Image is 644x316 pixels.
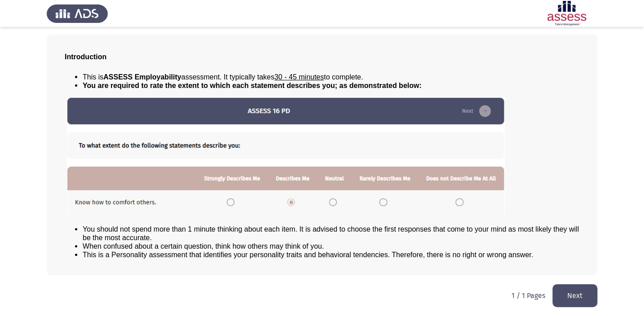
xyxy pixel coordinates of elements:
span: This is assessment. It typically takes to complete. [83,73,363,81]
img: Assessment logo of ASSESS Employability - EBI [536,1,597,26]
span: Introduction [65,53,106,61]
b: ASSESS Employability [103,73,181,81]
span: When confused about a certain question, think how others may think of you. [83,242,324,250]
span: You are required to rate the extent to which each statement describes you; as demonstrated below: [83,82,422,89]
u: 30 - 45 minutes [274,73,324,81]
span: This is a Personality assessment that identifies your personality traits and behavioral tendencie... [83,251,533,259]
img: Assess Talent Management logo [47,1,108,26]
p: 1 / 1 Pages [512,291,545,300]
span: You should not spend more than 1 minute thinking about each item. It is advised to choose the fir... [83,225,579,241]
button: load next page [552,284,597,307]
